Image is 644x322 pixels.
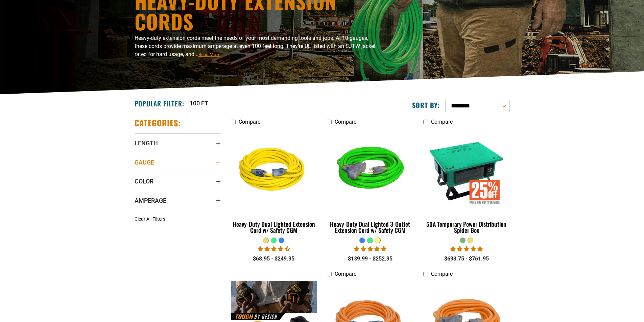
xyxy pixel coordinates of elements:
[135,99,184,108] h2: Popular Filter:
[423,255,509,263] div: $693.75 - $761.95
[424,132,509,209] img: 50A Temporary Power Distribution Spider Box
[135,197,166,204] span: Amperage
[354,246,386,252] span: 4.92 stars
[135,153,221,172] summary: Gauge
[335,119,356,125] span: Compare
[231,255,317,263] div: $68.95 - $249.95
[327,221,413,233] div: Heavy-Duty Dual Lighted 3-Outlet Extension Cord w/ Safety CGM
[450,246,483,252] span: 5.00 stars
[135,35,376,57] span: Heavy-duty extension cords meet the needs of your most demanding tools and jobs. At 10 gauges, th...
[135,177,153,185] span: Color
[335,271,356,277] span: Compare
[328,132,413,209] img: neon green
[327,255,413,263] div: $139.99 - $252.95
[431,271,453,277] span: Compare
[423,128,509,237] a: 50A Temporary Power Distribution Spider Box 50A Temporary Power Distribution Spider Box
[135,133,221,152] summary: Length
[231,128,317,237] a: yellow Heavy-Duty Dual Lighted Extension Cord w/ Safety CGM
[135,191,221,210] summary: Amperage
[135,172,221,191] summary: Color
[190,99,208,108] a: 100 FT
[135,158,154,166] span: Gauge
[327,128,413,237] a: neon green Heavy-Duty Dual Lighted 3-Outlet Extension Cord w/ Safety CGM
[231,132,316,209] img: yellow
[258,246,290,252] span: 4.64 stars
[198,52,220,57] span: Read More
[431,119,453,125] span: Compare
[412,101,440,109] label: Sort by:
[423,221,509,233] div: 50A Temporary Power Distribution Spider Box
[135,216,168,223] a: Clear All Filters
[135,118,181,128] h2: Categories:
[239,119,260,125] span: Compare
[135,216,165,222] span: Clear All Filters
[135,139,158,147] span: Length
[231,221,317,233] div: Heavy-Duty Dual Lighted Extension Cord w/ Safety CGM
